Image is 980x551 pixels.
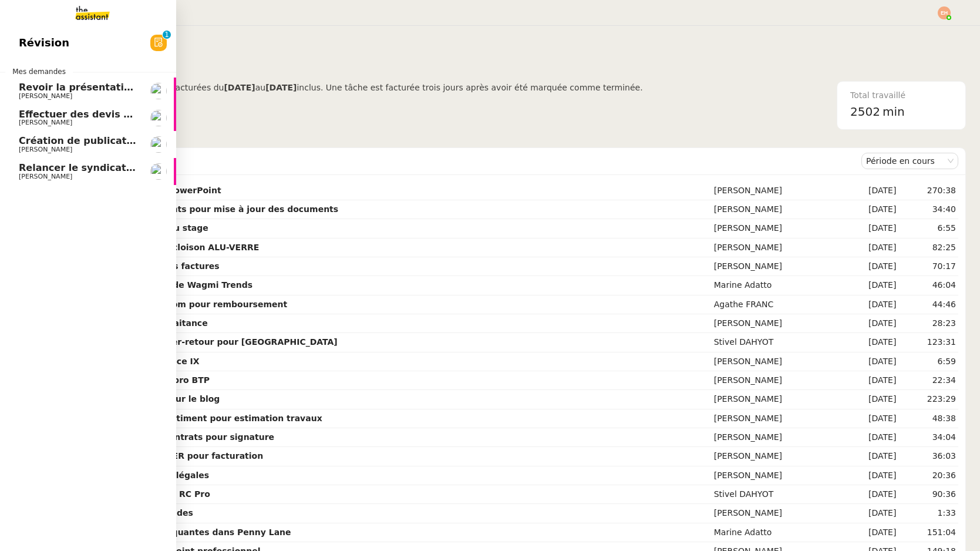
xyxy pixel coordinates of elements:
[898,238,958,257] td: 82:25
[841,523,898,542] td: [DATE]
[898,333,958,352] td: 123:31
[898,409,958,428] td: 48:38
[841,447,898,466] td: [DATE]
[19,135,376,146] span: Création de publications Linkedin pour les articles - 8 octobre 2025
[938,6,951,19] img: svg
[898,257,958,276] td: 70:17
[19,173,72,180] span: [PERSON_NAME]
[850,105,880,119] span: 2502
[712,333,841,352] td: Stivel DAHYOT
[62,414,322,423] strong: Rechercher un expert bâtiment pour estimation travaux
[62,489,210,499] strong: Souscrire à une nouvelle RC Pro
[62,204,338,214] strong: Relancer les sous-traitants pour mise à jour des documents
[224,83,255,92] b: [DATE]
[841,352,898,371] td: [DATE]
[712,314,841,333] td: [PERSON_NAME]
[898,504,958,523] td: 1:33
[898,182,958,200] td: 270:38
[841,182,898,200] td: [DATE]
[62,528,291,537] strong: Vérifie les factures manquantes dans Penny Lane
[898,276,958,295] td: 46:04
[164,31,169,41] p: 1
[712,182,841,200] td: [PERSON_NAME]
[19,109,187,120] span: Effectuer des devis d'assurance
[898,352,958,371] td: 6:59
[898,219,958,238] td: 6:55
[841,466,898,485] td: [DATE]
[19,34,69,52] span: Révision
[898,466,958,485] td: 20:36
[712,504,841,523] td: [PERSON_NAME]
[62,357,200,366] strong: Payer la mensualité France IX
[841,333,898,352] td: [DATE]
[19,92,72,100] span: [PERSON_NAME]
[898,485,958,504] td: 90:36
[841,295,898,314] td: [DATE]
[712,276,841,295] td: Marine Adatto
[841,371,898,390] td: [DATE]
[712,371,841,390] td: [PERSON_NAME]
[712,200,841,219] td: [PERSON_NAME]
[297,83,642,92] span: inclus. Une tâche est facturée trois jours après avoir été marquée comme terminée.
[712,485,841,504] td: Stivel DAHYOT
[59,149,861,173] div: Demandes
[866,153,954,169] nz-select-item: Période en cours
[265,83,297,92] b: [DATE]
[841,200,898,219] td: [DATE]
[62,337,338,347] strong: 1/10 Prévoir un train aller-retour pour [GEOGRAPHIC_DATA]
[898,390,958,409] td: 223:29
[712,390,841,409] td: [PERSON_NAME]
[712,409,841,428] td: [PERSON_NAME]
[150,110,167,126] img: users%2FcRgg4TJXLQWrBH1iwK9wYfCha1e2%2Favatar%2Fc9d2fa25-7b78-4dd4-b0f3-ccfa08be62e5
[841,409,898,428] td: [DATE]
[712,523,841,542] td: Marine Adatto
[898,295,958,314] td: 44:46
[712,428,841,447] td: [PERSON_NAME]
[898,371,958,390] td: 22:34
[883,102,905,122] span: min
[163,31,171,39] nz-badge-sup: 1
[841,314,898,333] td: [DATE]
[841,257,898,276] td: [DATE]
[255,83,265,92] span: au
[150,136,167,153] img: users%2FFyDJaacbjjQ453P8CnboQfy58ng1%2Favatar%2F303ecbdd-43bb-473f-a9a4-27a42b8f4fe3
[150,163,167,180] img: users%2FcRgg4TJXLQWrBH1iwK9wYfCha1e2%2Favatar%2Fc9d2fa25-7b78-4dd4-b0f3-ccfa08be62e5
[850,89,952,102] div: Total travaillé
[712,238,841,257] td: [PERSON_NAME]
[898,200,958,219] td: 34:40
[712,257,841,276] td: [PERSON_NAME]
[898,428,958,447] td: 34:04
[841,504,898,523] td: [DATE]
[19,119,72,126] span: [PERSON_NAME]
[712,219,841,238] td: [PERSON_NAME]
[841,276,898,295] td: [DATE]
[841,390,898,409] td: [DATE]
[841,485,898,504] td: [DATE]
[898,314,958,333] td: 28:23
[712,447,841,466] td: [PERSON_NAME]
[5,66,73,78] span: Mes demandes
[62,186,221,195] strong: Revoir la présentation PowerPoint
[712,352,841,371] td: [PERSON_NAME]
[19,162,220,173] span: Relancer le syndicat de l'eau SMGEAG
[712,466,841,485] td: [PERSON_NAME]
[898,447,958,466] td: 36:03
[19,82,201,93] span: Revoir la présentation PowerPoint
[841,428,898,447] td: [DATE]
[841,219,898,238] td: [DATE]
[712,295,841,314] td: Agathe FRANC
[898,523,958,542] td: 151:04
[150,83,167,99] img: users%2FFyDJaacbjjQ453P8CnboQfy58ng1%2Favatar%2F303ecbdd-43bb-473f-a9a4-27a42b8f4fe3
[19,146,72,153] span: [PERSON_NAME]
[841,238,898,257] td: [DATE]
